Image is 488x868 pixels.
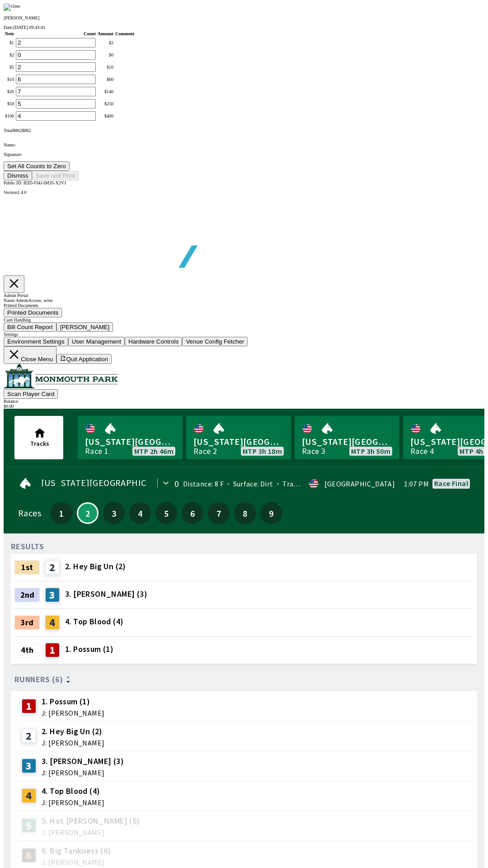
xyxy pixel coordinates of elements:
[22,818,36,833] div: 5
[260,502,282,524] button: 9
[65,643,113,655] span: 1. Possum (1)
[97,31,114,37] th: Amount
[22,759,36,773] div: 3
[42,815,140,827] span: 5. Hot [PERSON_NAME] (5)
[302,436,392,448] span: [US_STATE][GEOGRAPHIC_DATA]
[42,726,104,737] span: 2. Hey Big Un (2)
[193,448,217,455] div: Race 2
[324,480,395,487] div: [GEOGRAPHIC_DATA]
[22,788,36,803] div: 4
[45,643,60,657] div: 1
[4,293,484,298] div: Admin Portal
[42,709,104,717] span: J: [PERSON_NAME]
[42,696,104,708] span: 1. Possum (1)
[4,171,32,180] button: Dismiss
[5,50,14,60] td: $ 2
[4,399,484,404] div: Balance
[174,480,179,487] div: 0
[42,769,124,776] span: J: [PERSON_NAME]
[42,799,104,806] span: J: [PERSON_NAME]
[193,436,284,448] span: [US_STATE][GEOGRAPHIC_DATA]
[182,502,203,524] button: 6
[4,190,484,195] div: Version 1.4.0
[4,303,484,308] div: Printed Documents
[65,616,123,627] span: 4. Top Blood (4)
[4,404,484,409] div: $ 0.00
[22,848,36,863] div: 6
[85,448,108,455] div: Race 1
[98,101,113,106] div: $ 250
[5,74,14,85] td: $ 10
[404,480,429,487] span: 1:07 PM
[105,510,122,516] span: 3
[5,31,14,37] th: Note
[5,111,14,121] td: $ 100
[15,31,96,37] th: Count
[4,322,56,332] button: Bill Count Report
[5,99,14,109] td: $ 50
[78,416,183,459] a: [US_STATE][GEOGRAPHIC_DATA]Race 1MTP 2h 46m
[14,643,40,657] div: 4th
[14,560,40,575] div: 1st
[22,699,36,713] div: 1
[14,25,45,30] span: [DATE] 09:43:41
[51,502,72,524] button: 1
[98,52,113,57] div: $ 0
[98,65,113,70] div: $ 10
[65,561,126,572] span: 2. Hey Big Un (2)
[32,171,79,180] button: Save and Print
[295,416,399,459] a: [US_STATE][GEOGRAPHIC_DATA]Race 3MTP 3h 50m
[224,479,273,488] span: Surface: Dirt
[182,337,248,346] button: Venue Config Fetcher
[4,152,484,157] p: Signature:
[5,62,14,72] td: $ 5
[351,448,390,455] span: MTP 3h 50m
[56,354,112,364] button: Quit Application
[42,829,140,836] span: J: [PERSON_NAME]
[4,180,484,185] div: Public ID:
[14,676,63,683] span: Runners (6)
[42,755,124,767] span: 3. [PERSON_NAME] (3)
[23,180,66,185] span: IEID-FI4J-IM3S-X2VJ
[98,40,113,45] div: $ 2
[11,543,44,550] div: RESULTS
[4,346,56,364] button: Close Menu
[22,729,36,743] div: 2
[243,448,282,455] span: MTP 3h 18m
[183,479,224,488] span: Distance: 8 F
[98,113,113,118] div: $ 400
[4,298,484,303] div: Name: Admin Access: write
[14,416,63,459] button: Tracks
[42,845,111,857] span: 6. Big Tankness (6)
[45,588,60,602] div: 3
[4,389,58,399] button: Scan Player Card
[4,15,484,20] p: [PERSON_NAME]
[42,739,104,746] span: J: [PERSON_NAME]
[14,615,40,630] div: 3rd
[4,332,484,337] div: Settings
[4,337,68,346] button: Environment Settings
[4,364,118,388] img: venue logo
[77,502,99,524] button: 2
[4,142,484,147] p: Name:
[129,502,151,524] button: 4
[45,560,60,575] div: 2
[158,510,175,516] span: 5
[41,479,176,486] span: [US_STATE][GEOGRAPHIC_DATA]
[434,480,468,487] div: Race final
[273,479,352,488] span: Track Condition: Fast
[18,509,41,517] div: Races
[98,77,113,82] div: $ 60
[210,510,227,516] span: 7
[13,128,22,133] span: $ 862
[186,416,291,459] a: [US_STATE][GEOGRAPHIC_DATA]Race 2MTP 3h 18m
[4,317,484,322] div: Cash Handling
[30,439,49,448] span: Tracks
[85,436,175,448] span: [US_STATE][GEOGRAPHIC_DATA]
[4,308,62,317] button: Printed Documents
[42,859,111,866] span: J: [PERSON_NAME]
[24,195,284,290] img: global tote logo
[65,588,147,600] span: 3. [PERSON_NAME] (3)
[208,502,230,524] button: 7
[14,675,474,684] div: Runners (6)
